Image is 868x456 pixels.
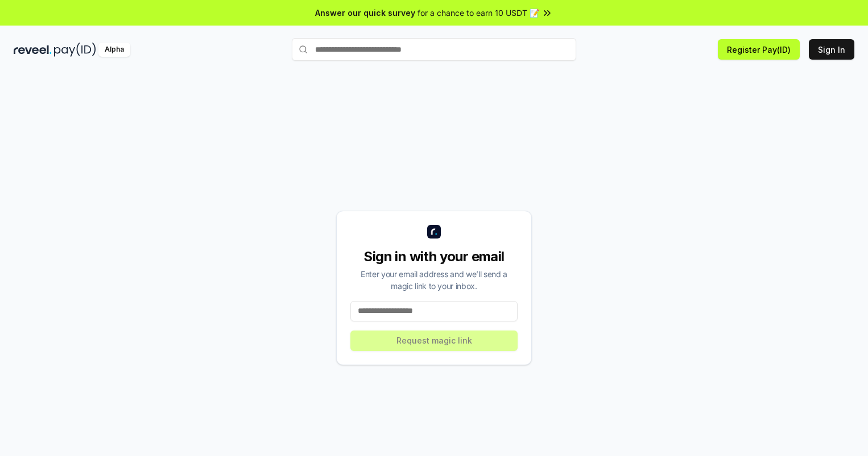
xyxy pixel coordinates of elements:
button: Register Pay(ID) [718,39,800,60]
div: Alpha [98,43,130,57]
span: Answer our quick survey [315,7,415,19]
img: pay_id [54,43,96,57]
div: Sign in with your email [350,248,518,266]
span: for a chance to earn 10 USDT 📝 [418,7,539,19]
img: logo_small [427,225,441,239]
img: reveel_dark [14,43,52,57]
button: Sign In [809,39,854,60]
div: Enter your email address and we’ll send a magic link to your inbox. [350,268,518,292]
